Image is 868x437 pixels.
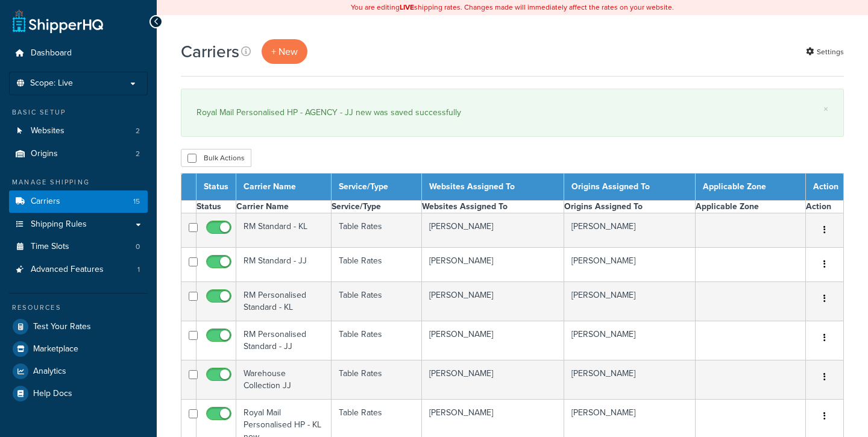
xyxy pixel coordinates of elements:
[197,104,828,121] div: Royal Mail Personalised HP - AGENCY - JJ new was saved successfully
[137,265,140,275] span: 1
[331,282,422,321] td: Table Rates
[9,316,148,338] a: Test Your Rates
[236,201,332,213] th: Carrier Name
[33,322,91,332] span: Test Your Rates
[9,107,148,118] div: Basic Setup
[331,321,422,360] td: Table Rates
[564,321,695,360] td: [PERSON_NAME]
[9,303,148,313] div: Resources
[400,2,414,13] b: LIVE
[9,143,148,165] li: Origins
[236,321,332,360] td: RM Personalised Standard - JJ
[197,174,236,201] th: Status
[181,149,251,167] button: Bulk Actions
[422,213,564,248] td: [PERSON_NAME]
[806,201,844,213] th: Action
[9,143,148,165] a: Origins 2
[31,242,69,252] span: Time Slots
[31,196,60,207] span: Carriers
[31,48,72,58] span: Dashboard
[331,201,422,213] th: Service/Type
[331,248,422,282] td: Table Rates
[33,389,72,399] span: Help Docs
[9,120,148,142] li: Websites
[236,248,332,282] td: RM Standard - JJ
[236,174,332,201] th: Carrier Name
[564,174,695,201] th: Origins Assigned To
[31,219,87,230] span: Shipping Rules
[9,213,148,236] a: Shipping Rules
[422,360,564,400] td: [PERSON_NAME]
[823,104,828,114] a: ×
[422,248,564,282] td: [PERSON_NAME]
[9,236,148,258] li: Time Slots
[9,190,148,213] li: Carriers
[331,213,422,248] td: Table Rates
[13,9,103,33] a: ShipperHQ Home
[133,196,140,207] span: 15
[31,149,58,159] span: Origins
[9,236,148,258] a: Time Slots 0
[564,201,695,213] th: Origins Assigned To
[236,360,332,400] td: Warehouse Collection JJ
[564,360,695,400] td: [PERSON_NAME]
[30,78,73,89] span: Scope: Live
[262,39,307,64] a: + New
[422,282,564,321] td: [PERSON_NAME]
[422,201,564,213] th: Websites Assigned To
[31,265,104,275] span: Advanced Features
[136,126,140,136] span: 2
[181,40,239,63] h1: Carriers
[695,201,805,213] th: Applicable Zone
[31,126,64,136] span: Websites
[806,174,844,201] th: Action
[33,366,66,377] span: Analytics
[9,190,148,213] a: Carriers 15
[806,43,844,60] a: Settings
[9,259,148,281] li: Advanced Features
[9,338,148,360] a: Marketplace
[564,282,695,321] td: [PERSON_NAME]
[197,201,236,213] th: Status
[422,321,564,360] td: [PERSON_NAME]
[236,213,332,248] td: RM Standard - KL
[331,174,422,201] th: Service/Type
[331,360,422,400] td: Table Rates
[9,42,148,64] a: Dashboard
[422,174,564,201] th: Websites Assigned To
[564,248,695,282] td: [PERSON_NAME]
[9,177,148,187] div: Manage Shipping
[564,213,695,248] td: [PERSON_NAME]
[33,344,78,354] span: Marketplace
[9,120,148,142] a: Websites 2
[9,383,148,404] a: Help Docs
[9,360,148,382] a: Analytics
[136,149,140,159] span: 2
[136,242,140,252] span: 0
[236,282,332,321] td: RM Personalised Standard - KL
[9,259,148,281] a: Advanced Features 1
[695,174,805,201] th: Applicable Zone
